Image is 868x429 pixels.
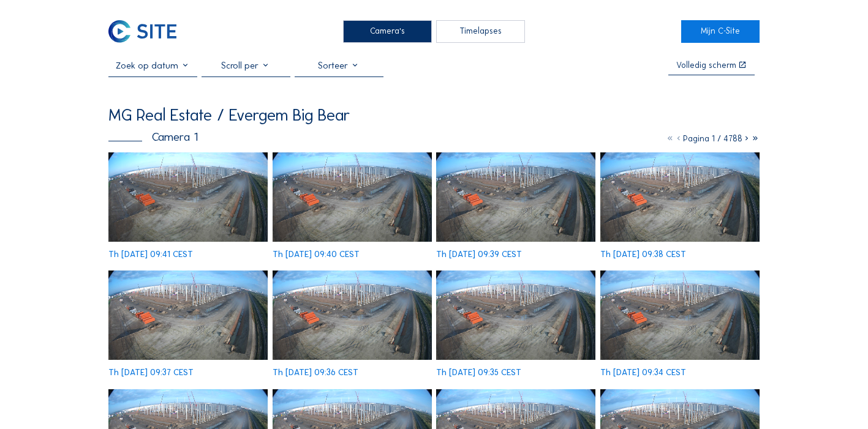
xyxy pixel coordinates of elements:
div: Camera's [343,20,432,43]
img: image_53697422 [108,270,268,360]
div: Th [DATE] 09:36 CEST [273,368,358,377]
img: C-SITE Logo [108,20,176,43]
div: Th [DATE] 09:38 CEST [600,250,686,259]
span: Pagina 1 / 4788 [683,133,742,144]
div: Timelapses [436,20,525,43]
img: image_53697443 [273,152,432,242]
div: Volledig scherm [676,61,736,70]
div: Th [DATE] 09:40 CEST [273,250,360,259]
input: Zoek op datum 󰅀 [108,60,197,71]
div: Th [DATE] 09:41 CEST [108,250,193,259]
img: image_53697310 [436,270,595,360]
a: C-SITE Logo [108,20,187,43]
div: Th [DATE] 09:35 CEST [436,368,521,377]
img: image_53697428 [600,152,760,242]
img: image_53697434 [436,152,595,242]
div: Camera 1 [108,131,198,143]
div: Th [DATE] 09:34 CEST [600,368,686,377]
div: Th [DATE] 09:39 CEST [436,250,522,259]
img: image_53697391 [273,270,432,360]
img: image_53697536 [108,152,268,242]
img: image_53697289 [600,270,760,360]
a: Mijn C-Site [681,20,760,43]
div: Th [DATE] 09:37 CEST [108,368,194,377]
div: MG Real Estate / Evergem Big Bear [108,106,350,123]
